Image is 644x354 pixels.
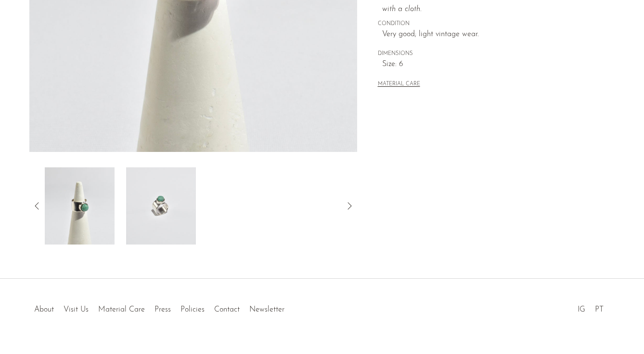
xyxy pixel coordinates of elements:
[45,167,115,245] img: Silver Turquoise Ring
[382,28,594,41] span: Very good; light vintage wear.
[34,306,54,313] a: About
[573,298,608,316] ul: Social Medias
[64,306,89,313] a: Visit Us
[382,58,594,71] span: Size: 6
[378,20,594,28] span: CONDITION
[180,306,205,313] a: Policies
[98,306,145,313] a: Material Care
[578,306,585,313] a: IG
[378,81,420,88] button: MATERIAL CARE
[378,50,594,58] span: DIMENSIONS
[214,306,240,313] a: Contact
[155,306,171,313] a: Press
[29,298,289,316] ul: Quick links
[126,167,196,245] img: Silver Turquoise Ring
[595,306,604,313] a: PT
